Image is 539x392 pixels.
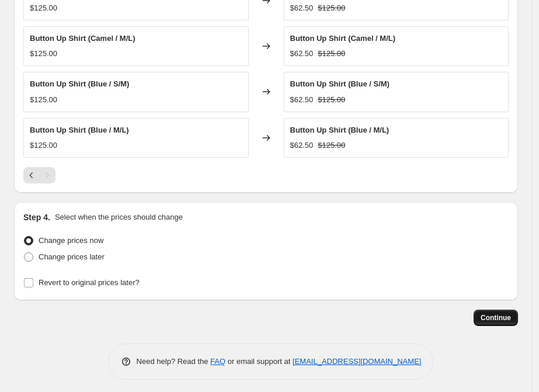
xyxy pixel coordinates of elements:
[30,4,57,12] span: $125.00
[293,357,421,366] a: [EMAIL_ADDRESS][DOMAIN_NAME]
[290,95,314,104] span: $62.50
[474,310,518,326] button: Continue
[30,126,129,134] span: Button Up Shirt (Blue / M/L)
[290,126,390,134] span: Button Up Shirt (Blue / M/L)
[39,236,103,245] span: Change prices now
[30,49,57,58] span: $125.00
[290,34,396,43] span: Button Up Shirt (Camel / M/L)
[290,4,314,12] span: $62.50
[318,4,345,12] span: $125.00
[290,79,390,88] span: Button Up Shirt (Blue / S/M)
[23,167,55,183] nav: Pagination
[39,278,140,287] span: Revert to original prices later?
[318,141,345,150] span: $125.00
[290,49,314,58] span: $62.50
[30,79,129,88] span: Button Up Shirt (Blue / S/M)
[55,211,183,223] p: Select when the prices should change
[30,34,135,43] span: Button Up Shirt (Camel / M/L)
[30,141,57,150] span: $125.00
[210,357,225,366] a: FAQ
[23,167,40,183] button: Previous
[137,357,211,366] span: Need help? Read the
[318,49,345,58] span: $125.00
[481,313,511,322] span: Continue
[39,252,105,261] span: Change prices later
[225,357,293,366] span: or email support at
[318,95,345,104] span: $125.00
[30,95,57,104] span: $125.00
[290,141,314,150] span: $62.50
[23,211,50,223] h2: Step 4.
